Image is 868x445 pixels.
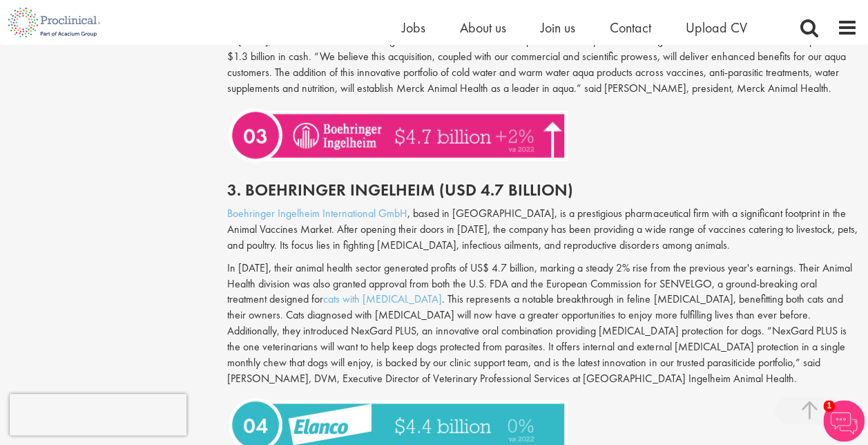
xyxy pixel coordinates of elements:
img: Chatbot [823,400,865,442]
p: , based in [GEOGRAPHIC_DATA], is a prestigious pharmaceutical firm with a significant footprint i... [227,206,858,254]
iframe: reCAPTCHA [10,394,186,435]
a: Join us [541,19,575,37]
a: Jobs [402,19,425,37]
a: About us [460,19,506,37]
a: Upload CV [686,19,747,37]
h2: 3. Boehringer Ingelheim (USD 4.7 Billion) [227,181,858,199]
span: 1 [823,400,835,412]
a: Contact [610,19,651,37]
p: In [DATE], their animal health sector generated profits of US$ 4.7 billion, marking a steady 2% r... [227,261,858,387]
a: cats with [MEDICAL_DATA] [323,292,442,306]
a: Boehringer Ingelheim International GmbH [227,206,407,220]
p: In [DATE], it was announced that an agreement had been reached to purchase the aqua business segm... [227,33,858,96]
